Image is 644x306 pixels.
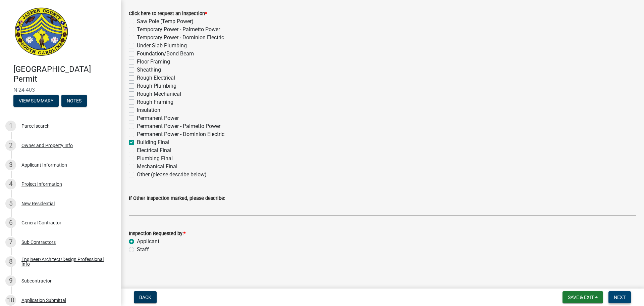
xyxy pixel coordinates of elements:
label: Staff [137,246,149,254]
label: Applicant [137,237,159,246]
span: N-24-403 [13,87,107,93]
div: 9 [5,275,16,286]
img: Jasper County, South Carolina [13,7,69,57]
label: Inspection Requested by: [129,231,185,236]
label: Rough Mechanical [137,90,181,98]
button: Save & Exit [562,291,603,303]
div: Owner and Property Info [21,143,73,148]
button: Back [134,291,157,303]
div: New Residential [21,201,55,206]
label: Temporary Power - Palmetto Power [137,26,220,34]
div: Sub Contractors [21,240,56,245]
div: 2 [5,140,16,151]
div: 10 [5,295,16,306]
label: Electrical Final [137,146,171,155]
label: Permanent Power [137,114,179,122]
wm-modal-confirm: Notes [61,98,87,104]
label: If Other Inspection marked, please describe: [129,196,225,201]
button: Notes [61,95,87,107]
label: Foundation/Bond Beam [137,50,194,58]
div: 5 [5,198,16,209]
label: Other (please describe below) [137,171,207,179]
label: Permanent Power - Dominion Electric [137,130,224,138]
wm-modal-confirm: Summary [13,98,59,104]
label: Temporary Power - Dominion Electric [137,34,224,42]
label: Under Slab Plumbing [137,42,187,50]
label: Floor Framing [137,58,170,66]
label: Click here to request an inspection [129,11,207,16]
div: 8 [5,256,16,267]
label: Rough Electrical [137,74,175,82]
div: 6 [5,217,16,228]
span: Next [614,295,626,300]
label: Sheathing [137,66,161,74]
label: Mechanical Final [137,163,177,171]
label: Insulation [137,106,160,114]
div: General Contractor [21,220,61,225]
div: 4 [5,179,16,189]
button: Next [608,291,631,303]
label: Plumbing Final [137,155,173,163]
div: 3 [5,160,16,170]
label: Saw Pole (Temp Power) [137,17,194,26]
div: Application Submittal [21,298,66,303]
div: Parcel search [21,124,50,128]
div: 7 [5,237,16,248]
h4: [GEOGRAPHIC_DATA] Permit [13,64,115,84]
div: Applicant Information [21,163,67,167]
label: Rough Plumbing [137,82,176,90]
div: Subcontractor [21,278,52,283]
div: Engineer/Architect/Design Professional Info [21,257,110,266]
label: Permanent Power - Palmetto Power [137,122,220,130]
span: Back [139,295,151,300]
label: Rough Framing [137,98,173,106]
span: Save & Exit [568,295,594,300]
button: View Summary [13,95,59,107]
div: 1 [5,121,16,131]
label: Building Final [137,138,169,146]
div: Project Information [21,182,62,186]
